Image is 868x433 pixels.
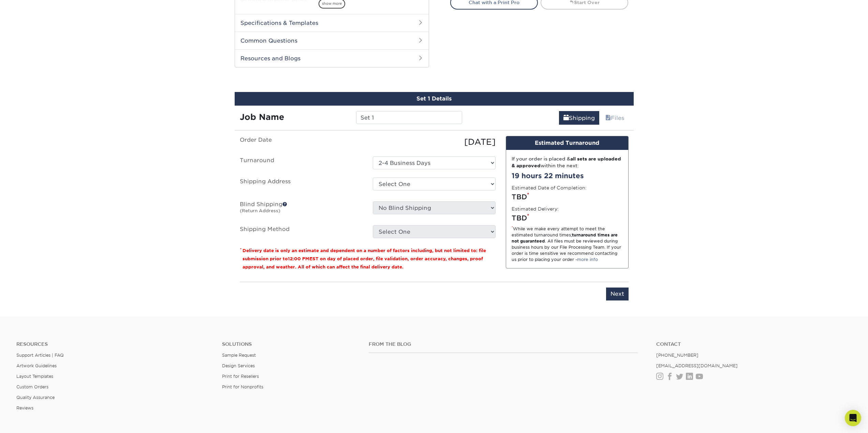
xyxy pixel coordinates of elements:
[235,14,429,32] h2: Specifications & Templates
[512,213,623,223] div: TBD
[235,136,368,148] label: Order Date
[16,384,48,389] a: Custom Orders
[16,395,55,400] a: Quality Assurance
[559,111,599,125] a: Shipping
[656,353,698,358] a: [PHONE_NUMBER]
[16,405,33,411] a: Reviews
[235,32,429,49] h2: Common Questions
[222,341,358,347] h4: Solutions
[512,192,623,202] div: TBD
[235,49,429,67] h2: Resources and Blogs
[506,136,628,150] div: Estimated Turnaround
[845,410,861,426] div: Open Intercom Messenger
[240,208,280,213] small: (Return Address)
[656,363,738,368] a: [EMAIL_ADDRESS][DOMAIN_NAME]
[240,112,284,122] strong: Job Name
[235,201,368,217] label: Blind Shipping
[222,384,263,389] a: Print for Nonprofits
[601,111,629,125] a: Files
[288,256,309,261] span: 12:00 PM
[16,374,53,379] a: Layout Templates
[577,257,598,262] a: more info
[656,341,852,347] a: Contact
[512,155,623,169] div: If your order is placed & within the next:
[512,184,587,191] label: Estimated Date of Completion:
[368,136,501,148] div: [DATE]
[512,226,623,263] div: While we make every attempt to meet the estimated turnaround times; . All files must be reviewed ...
[512,232,618,244] strong: turnaround times are not guaranteed
[222,353,256,358] a: Sample Request
[16,363,57,368] a: Artwork Guidelines
[235,177,368,193] label: Shipping Address
[235,225,368,238] label: Shipping Method
[369,341,638,347] h4: From the Blog
[512,205,559,212] label: Estimated Delivery:
[606,288,629,300] input: Next
[16,341,212,347] h4: Resources
[563,115,569,121] span: shipping
[356,111,462,124] input: Enter a job name
[512,171,623,181] div: 19 hours 22 minutes
[235,92,634,106] div: Set 1 Details
[242,248,486,269] small: Delivery date is only an estimate and dependent on a number of factors including, but not limited...
[222,363,255,368] a: Design Services
[605,115,611,121] span: files
[222,374,259,379] a: Print for Resellers
[235,156,368,169] label: Turnaround
[16,353,64,358] a: Support Articles | FAQ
